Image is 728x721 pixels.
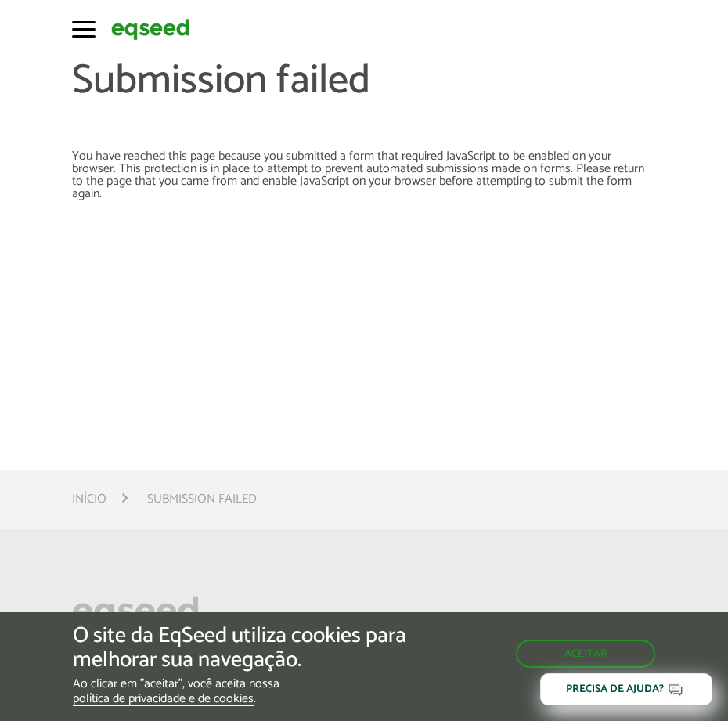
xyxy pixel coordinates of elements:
img: EqSeed [111,16,189,42]
a: Início [72,493,106,506]
img: EqSeed Logo [72,592,199,634]
h5: O site da EqSeed utiliza cookies para melhorar sua navegação. [73,624,422,672]
p: Ao clicar em "aceitar", você aceita nossa . [73,676,422,706]
li: Submission failed [147,488,257,510]
div: You have reached this page because you submitted a form that required JavaScript to be enabled on... [72,150,655,200]
h1: Submission failed [72,59,655,150]
a: política de privacidade e de cookies [73,693,254,706]
button: Aceitar [516,640,655,668]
